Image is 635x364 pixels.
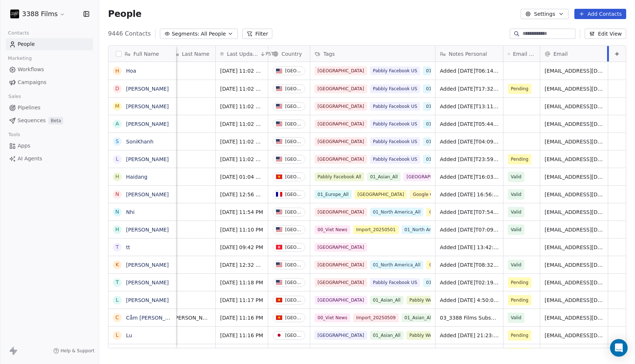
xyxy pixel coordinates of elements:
[116,243,119,251] div: t
[315,102,367,111] span: [GEOGRAPHIC_DATA]
[6,140,93,152] a: Apps
[315,172,364,181] span: Pabbly Facebook All
[126,86,169,92] a: [PERSON_NAME]
[285,174,302,179] div: [GEOGRAPHIC_DATA]
[545,156,603,163] span: [EMAIL_ADDRESS][DOMAIN_NAME]
[315,243,367,252] span: [GEOGRAPHIC_DATA]
[610,339,628,357] div: Open Intercom Messenger
[540,46,608,62] div: Email
[6,38,93,50] a: People
[18,40,35,48] span: People
[220,314,263,321] span: [DATE] 11:16 PM
[182,50,209,58] span: Last Name
[370,261,424,269] span: 01_North America_All
[511,85,528,92] span: Pending
[220,67,263,74] span: [DATE] 11:02 AM
[201,30,226,38] span: All People
[115,190,119,198] div: N
[545,208,603,216] span: [EMAIL_ADDRESS][DOMAIN_NAME]
[220,226,263,233] span: [DATE] 11:10 PM
[285,298,302,303] div: [GEOGRAPHIC_DATA]
[423,66,477,75] span: 01_North America_All
[126,332,132,338] a: Lu
[423,102,477,111] span: 01_North America_All
[115,85,119,92] div: D
[545,314,603,321] span: [EMAIL_ADDRESS][DOMAIN_NAME]
[115,226,119,233] div: H
[545,67,603,74] span: [EMAIL_ADDRESS][DOMAIN_NAME]
[285,86,302,91] div: [GEOGRAPHIC_DATA]
[285,333,302,338] div: [GEOGRAPHIC_DATA]
[440,67,499,74] span: Added [DATE]T06:14:51+0000 via Pabbly Connect, Location Country: [GEOGRAPHIC_DATA], Facebook Lead...
[440,332,499,339] span: Added [DATE] 21:23:45 via Pabbly Connect, Location Country: [GEOGRAPHIC_DATA], 3388 Films Subscri...
[220,156,263,163] span: [DATE] 11:02 AM
[285,139,302,144] div: [GEOGRAPHIC_DATA]
[10,10,19,18] img: 3388Films_Logo_White.jpg
[545,226,603,233] span: [EMAIL_ADDRESS][DOMAIN_NAME]
[511,208,521,216] span: Valid
[323,50,335,58] span: Tags
[315,331,367,340] span: [GEOGRAPHIC_DATA]
[440,103,499,110] span: Added [DATE]T13:11:02+0000 via Pabbly Connect, Location Country: [GEOGRAPHIC_DATA], Facebook Lead...
[53,348,94,354] a: Help & Support
[266,51,274,57] span: PST
[440,314,499,321] span: 03_3388 Films Subscribers_AllPages_20241028OnWard, Location Country: [GEOGRAPHIC_DATA], Date: [DA...
[511,226,521,233] span: Valid
[108,8,141,19] span: People
[116,331,119,339] div: L
[49,117,63,124] span: Beta
[285,210,302,215] div: [GEOGRAPHIC_DATA]
[115,102,119,110] div: M
[220,332,263,339] span: [DATE] 11:16 PM
[9,8,67,20] button: 3388 Films
[116,138,119,145] div: S
[353,225,398,234] span: Import_20250501
[126,121,169,127] a: [PERSON_NAME]
[115,314,119,321] div: C
[511,332,528,339] span: Pending
[370,84,420,93] span: Pabbly Facebook US
[585,29,626,39] button: Edit View
[511,261,521,269] span: Valid
[511,156,528,163] span: Pending
[6,153,93,165] a: AI Agents
[220,244,263,251] span: [DATE] 09:42 PM
[126,315,182,321] a: Cẫm [PERSON_NAME]
[285,157,302,162] div: [GEOGRAPHIC_DATA]
[440,191,499,198] span: Added [DATE] 16:56:44 via Pabbly Connect, Location Country: [GEOGRAPHIC_DATA], 3388 Films Subscri...
[18,155,42,163] span: AI Agents
[545,296,603,304] span: [EMAIL_ADDRESS][DOMAIN_NAME]
[285,315,302,320] div: [GEOGRAPHIC_DATA]
[220,261,263,269] span: [DATE] 12:32 AM
[6,102,93,114] a: Pipelines
[403,172,456,181] span: [GEOGRAPHIC_DATA]
[315,208,367,216] span: [GEOGRAPHIC_DATA]
[545,173,603,181] span: [EMAIL_ADDRESS][DOMAIN_NAME]
[220,85,263,92] span: [DATE] 11:02 AM
[440,85,499,92] span: Added [DATE]T17:32:52+0000 via Pabbly Connect, Location Country: [GEOGRAPHIC_DATA], Facebook Lead...
[315,349,367,357] span: [GEOGRAPHIC_DATA]
[545,103,603,110] span: [EMAIL_ADDRESS][DOMAIN_NAME]
[370,331,403,340] span: 01_Asian_All
[511,279,528,286] span: Pending
[126,280,169,285] a: [PERSON_NAME]
[126,209,134,215] a: Nhi
[435,46,503,62] div: Notes Personal
[285,227,302,232] div: [GEOGRAPHIC_DATA]
[370,278,420,287] span: Pabbly Facebook US
[268,46,310,62] div: Country
[315,66,367,75] span: [GEOGRAPHIC_DATA]
[410,190,468,199] span: Google Contacts Import
[18,142,31,150] span: Apps
[402,225,455,234] span: 01_North America_All
[423,84,477,93] span: 01_North America_All
[511,314,521,321] span: Valid
[126,297,169,303] a: [PERSON_NAME]
[370,102,420,111] span: Pabbly Facebook US
[5,53,35,64] span: Marketing
[173,314,211,321] span: [PERSON_NAME]
[423,120,477,128] span: 01_North America_All
[513,50,535,58] span: Email Verification Status
[315,190,352,199] span: 01_Europe_All
[315,137,367,146] span: [GEOGRAPHIC_DATA]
